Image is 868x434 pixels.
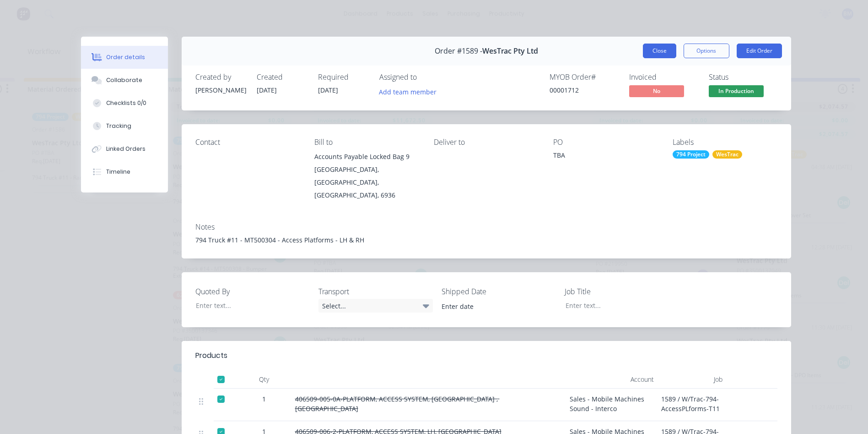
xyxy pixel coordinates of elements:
[195,85,246,95] div: [PERSON_NAME]
[81,46,168,69] button: Order details
[643,44,676,58] button: Close
[81,69,168,92] button: Collaborate
[106,145,146,153] div: Linked Orders
[435,47,482,55] span: Order #1589 -
[658,389,726,421] div: 1589 / W/Trac-794-AccessPLforms-T11
[709,85,764,97] span: In Production
[435,299,549,313] input: Enter date
[195,350,227,361] div: Products
[709,73,777,82] div: Status
[684,44,729,58] button: Options
[106,122,131,130] div: Tracking
[318,73,368,82] div: Required
[566,370,658,389] div: Account
[566,389,658,421] div: Sales - Mobile Machines Sound - Interco
[314,163,419,202] div: [GEOGRAPHIC_DATA], [GEOGRAPHIC_DATA], [GEOGRAPHIC_DATA], 6936
[195,73,246,82] div: Created by
[318,299,433,313] div: Select...
[482,47,538,55] span: WesTrac Pty Ltd
[379,85,442,98] button: Add team member
[257,86,277,94] span: [DATE]
[106,99,146,107] div: Checklists 0/0
[712,150,742,159] div: WesTrac
[434,138,539,147] div: Deliver to
[550,85,618,95] div: 00001712
[379,73,471,82] div: Assigned to
[81,115,168,137] button: Tracking
[673,150,709,159] div: 794 Project
[106,168,130,176] div: Timeline
[81,137,168,160] button: Linked Orders
[318,286,433,297] label: Transport
[737,44,782,58] button: Edit Order
[106,53,145,61] div: Order details
[314,150,419,202] div: Accounts Payable Locked Bag 9[GEOGRAPHIC_DATA], [GEOGRAPHIC_DATA], [GEOGRAPHIC_DATA], 6936
[195,235,777,245] div: 794 Truck #11 - MT500304 - Access Platforms - LH & RH
[195,138,300,147] div: Contact
[318,86,338,94] span: [DATE]
[709,85,764,99] button: In Production
[81,160,168,183] button: Timeline
[237,370,291,389] div: Qty
[195,223,777,231] div: Notes
[550,73,618,82] div: MYOB Order #
[553,150,658,163] div: TBA
[81,92,168,115] button: Checklists 0/0
[673,138,777,147] div: Labels
[314,138,419,147] div: Bill to
[314,150,419,163] div: Accounts Payable Locked Bag 9
[295,395,500,413] span: 406509-005-0A-PLATFORM, ACCESS SYSTEM, [GEOGRAPHIC_DATA] , [GEOGRAPHIC_DATA]
[442,286,556,297] label: Shipped Date
[629,73,698,82] div: Invoiced
[565,286,679,297] label: Job Title
[262,394,266,404] span: 1
[106,76,142,84] div: Collaborate
[257,73,307,82] div: Created
[658,370,726,389] div: Job
[553,138,658,147] div: PO
[195,286,310,297] label: Quoted By
[629,85,684,97] span: No
[374,85,441,98] button: Add team member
